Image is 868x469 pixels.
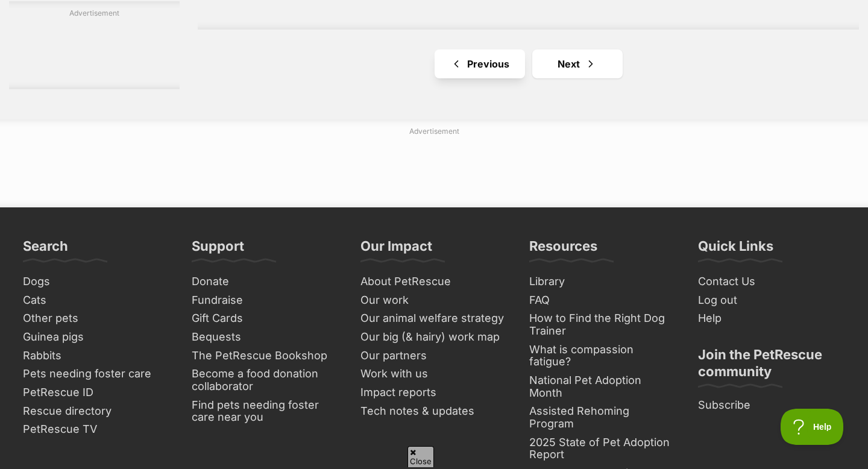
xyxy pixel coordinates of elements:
[524,341,681,371] a: What is compassion fatigue?
[693,291,850,310] a: Log out
[198,49,859,78] nav: Pagination
[18,365,175,383] a: Pets needing foster care
[187,328,344,347] a: Bequests
[698,346,845,387] h3: Join the PetRescue community
[698,238,773,262] h3: Quick Links
[187,365,344,395] a: Become a food donation collaborator
[18,383,175,402] a: PetRescue ID
[18,272,175,291] a: Dogs
[356,309,512,328] a: Our animal welfare strategy
[524,433,681,464] a: 2025 State of Pet Adoption Report
[356,402,512,421] a: Tech notes & updates
[693,396,850,415] a: Subscribe
[781,409,844,445] iframe: Help Scout Beacon - Open
[356,347,512,365] a: Our partners
[524,402,681,433] a: Assisted Rehoming Program
[187,291,344,310] a: Fundraise
[524,309,681,340] a: How to Find the Right Dog Trainer
[192,238,244,262] h3: Support
[529,238,597,262] h3: Resources
[693,272,850,291] a: Contact Us
[187,396,344,427] a: Find pets needing foster care near you
[524,371,681,402] a: National Pet Adoption Month
[18,291,175,310] a: Cats
[356,291,512,310] a: Our work
[356,328,512,347] a: Our big (& hairy) work map
[524,272,681,291] a: Library
[9,1,180,89] div: Advertisement
[356,272,512,291] a: About PetRescue
[524,291,681,310] a: FAQ
[18,402,175,421] a: Rescue directory
[407,446,434,467] span: Close
[187,347,344,365] a: The PetRescue Bookshop
[23,238,68,262] h3: Search
[356,383,512,402] a: Impact reports
[187,309,344,328] a: Gift Cards
[693,309,850,328] a: Help
[18,347,175,365] a: Rabbits
[187,272,344,291] a: Donate
[435,49,525,78] a: Previous page
[18,309,175,328] a: Other pets
[18,420,175,439] a: PetRescue TV
[356,365,512,383] a: Work with us
[18,328,175,347] a: Guinea pigs
[532,49,623,78] a: Next page
[360,238,432,262] h3: Our Impact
